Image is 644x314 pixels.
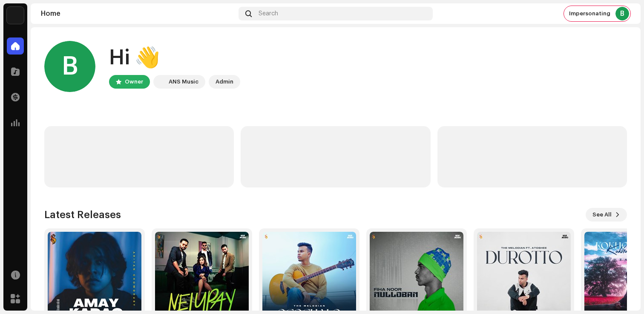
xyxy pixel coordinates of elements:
[155,77,165,87] img: bb356b9b-6e90-403f-adc8-c282c7c2e227
[7,7,24,24] img: bb356b9b-6e90-403f-adc8-c282c7c2e227
[216,77,233,87] div: Admin
[569,10,610,17] span: Impersonating
[586,208,627,222] button: See All
[169,77,198,87] div: ANS Music
[125,77,143,87] div: Owner
[592,206,612,223] span: See All
[44,208,121,222] h3: Latest Releases
[41,10,235,17] div: Home
[259,10,278,17] span: Search
[615,7,629,20] div: B
[44,41,95,92] div: B
[109,44,240,72] div: Hi 👋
